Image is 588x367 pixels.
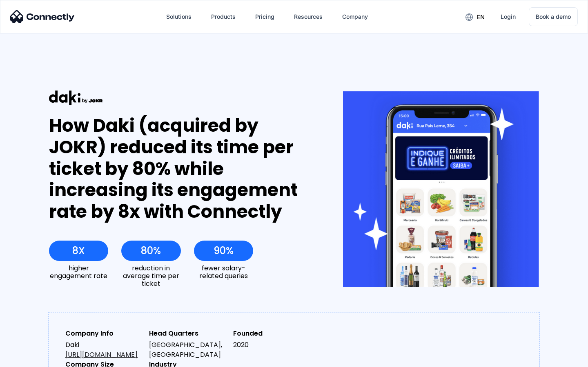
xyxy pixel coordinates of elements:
div: 8X [72,245,85,256]
aside: Language selected: English [8,353,49,364]
div: Company Info [65,329,143,338]
div: Founded [233,329,310,338]
div: Company [342,11,368,22]
div: reduction in average time per ticket [121,264,180,288]
a: Book a demo [529,7,578,26]
div: higher engagement rate [49,264,108,280]
div: fewer salary-related queries [194,264,253,280]
div: How Daki (acquired by JOKR) reduced its time per ticket by 80% while increasing its engagement ra... [49,115,313,223]
div: Pricing [255,11,274,22]
div: Products [211,11,236,22]
div: Head Quarters [149,329,226,338]
div: 90% [214,245,234,256]
a: Pricing [249,7,281,27]
div: Daki [65,340,143,360]
div: en [477,11,485,23]
div: 80% [141,245,161,256]
div: 2020 [233,340,310,350]
div: [GEOGRAPHIC_DATA], [GEOGRAPHIC_DATA] [149,340,226,360]
a: Login [494,7,522,27]
a: [URL][DOMAIN_NAME] [65,350,138,359]
div: Solutions [166,11,192,22]
div: Resources [294,11,323,22]
img: Connectly Logo [10,10,75,23]
div: Login [501,11,516,22]
ul: Language list [16,353,49,364]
